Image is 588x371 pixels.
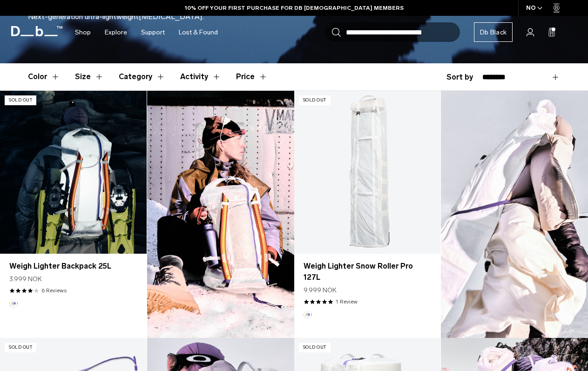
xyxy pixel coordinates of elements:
a: Lost & Found [179,16,218,49]
a: Weigh Lighter Snow Roller Pro 127L [304,261,432,283]
a: Shop [75,16,91,49]
a: Support [141,16,165,49]
span: 9.999 NOK [304,285,337,295]
p: Sold Out [5,343,36,352]
p: Sold Out [5,95,36,105]
button: Aurora [9,299,18,308]
button: Toggle Filter [119,63,165,90]
button: Toggle Price [236,63,268,90]
span: 3.999 NOK [9,274,42,284]
p: Sold Out [299,343,331,352]
nav: Main Navigation [68,16,225,49]
a: Explore [105,16,127,49]
img: Content block image [441,91,588,338]
button: Aurora [304,310,312,319]
button: Toggle Filter [75,63,104,90]
a: 6 reviews [41,286,67,295]
button: Toggle Filter [28,63,60,90]
a: Db Black [474,22,513,42]
a: 10% OFF YOUR FIRST PURCHASE FOR DB [DEMOGRAPHIC_DATA] MEMBERS [185,4,404,12]
button: Toggle Filter [180,63,221,90]
a: Weigh Lighter Backpack 25L [9,261,137,272]
a: Weigh Lighter Snow Roller Pro 127L [294,91,441,254]
img: Content block image [147,91,294,338]
a: 1 reviews [336,297,358,306]
p: Sold Out [299,95,331,105]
